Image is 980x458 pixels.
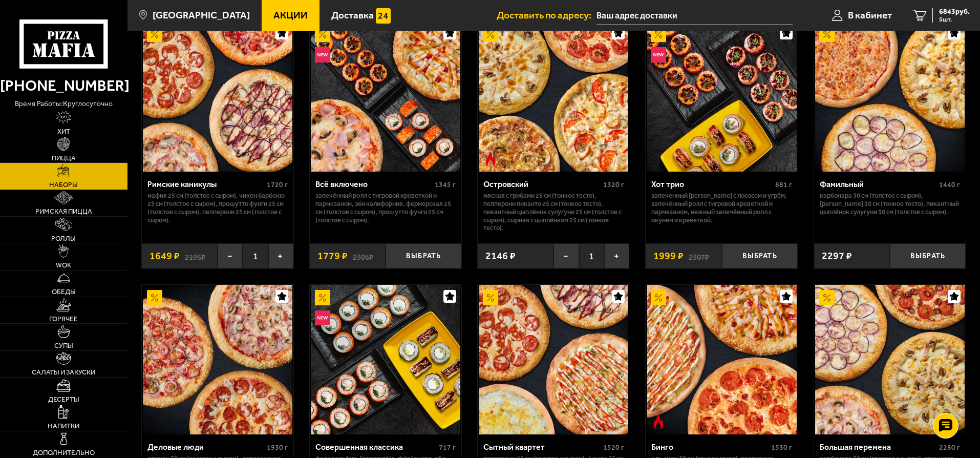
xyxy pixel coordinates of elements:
[596,6,793,25] input: Ваш адрес доставки
[647,22,797,171] img: Хот трио
[815,285,965,434] img: Большая перемена
[483,192,624,233] p: Мясная с грибами 25 см (тонкое тесто), Пепперони Пиканто 25 см (тонкое тесто), Пикантный цыплёнок...
[653,251,684,261] span: 1999 ₽
[153,10,250,20] span: [GEOGRAPHIC_DATA]
[483,179,600,189] div: Островский
[497,10,596,20] span: Доставить по адресу:
[268,243,293,268] button: +
[722,243,798,268] button: Выбрать
[603,443,624,452] span: 1520 г
[147,179,264,189] div: Римские каникулы
[651,290,666,305] img: Акционный
[651,27,666,42] img: Акционный
[57,128,70,135] span: Хит
[651,192,792,224] p: Запеченный [PERSON_NAME] с лососем и угрём, Запечённый ролл с тигровой креветкой и пармезаном, Не...
[310,285,461,434] a: АкционныйНовинкаСовершенная классика
[33,449,95,456] span: Дополнительно
[646,285,797,434] a: АкционныйОстрое блюдоБинго
[376,8,391,24] img: 15daf4d41897b9f0e9f617042186c801.svg
[147,27,162,42] img: Акционный
[353,251,373,261] s: 2306 ₽
[311,22,460,171] img: Всё включено
[848,10,892,20] span: В кабинет
[331,10,374,20] span: Доставка
[49,316,78,322] span: Горячее
[483,27,498,42] img: Акционный
[315,27,330,42] img: Акционный
[143,285,292,434] img: Деловые люди
[317,251,348,261] span: 1779 ₽
[651,47,666,63] img: Новинка
[478,22,629,171] a: АкционныйОстрое блюдоОстровский
[478,285,629,434] a: АкционныйСытный квартет
[150,251,180,261] span: 1649 ₽
[815,22,965,171] img: Фамильный
[646,22,797,171] a: АкционныйНовинкаХот трио
[147,192,288,224] p: Мафия 25 см (толстое с сыром), Чикен Барбекю 25 см (толстое с сыром), Прошутто Фунги 25 см (толст...
[651,414,666,429] img: Острое блюдо
[483,442,600,452] div: Сытный квартет
[48,396,79,403] span: Десерты
[435,180,456,189] span: 1345 г
[147,442,264,452] div: Деловые люди
[267,443,288,452] span: 1930 г
[142,22,293,171] a: АкционныйРимские каникулы
[479,22,628,171] img: Островский
[820,442,936,452] div: Большая перемена
[54,342,73,349] span: Супы
[32,369,95,376] span: Салаты и закуски
[315,290,330,305] img: Акционный
[310,22,461,171] a: АкционныйНовинкаВсё включено
[439,443,456,452] span: 717 г
[273,10,308,20] span: Акции
[267,180,288,189] span: 1720 г
[56,262,71,268] span: WOK
[775,180,792,189] span: 881 г
[890,243,966,268] button: Выбрать
[51,235,76,242] span: Роллы
[603,180,624,189] span: 1320 г
[315,192,456,224] p: Запечённый ролл с тигровой креветкой и пармезаном, Эби Калифорния, Фермерская 25 см (толстое с сы...
[820,192,960,216] p: Карбонара 30 см (толстое с сыром), [PERSON_NAME] 30 см (тонкое тесто), Пикантный цыплёнок сулугун...
[579,243,604,268] span: 1
[939,180,960,189] span: 1440 г
[386,243,461,268] button: Выбрать
[651,442,768,452] div: Бинго
[814,22,966,171] a: АкционныйФамильный
[819,27,835,42] img: Акционный
[315,442,436,452] div: Совершенная классика
[311,285,460,434] img: Совершенная классика
[315,310,330,326] img: Новинка
[553,243,579,268] button: −
[483,290,498,305] img: Акционный
[820,179,936,189] div: Фамильный
[35,208,92,215] span: Римская пицца
[689,251,709,261] s: 2307 ₽
[483,151,498,166] img: Острое блюдо
[218,243,243,268] button: −
[315,47,330,63] img: Новинка
[142,285,293,434] a: АкционныйДеловые люди
[647,285,797,434] img: Бинго
[939,16,970,23] span: 5 шт.
[52,155,76,161] span: Пицца
[147,290,162,305] img: Акционный
[185,251,205,261] s: 2196 ₽
[315,179,432,189] div: Всё включено
[143,22,292,171] img: Римские каникулы
[48,423,79,429] span: Напитки
[604,243,629,268] button: +
[939,8,970,15] span: 6843 руб.
[814,285,966,434] a: АкционныйБольшая перемена
[822,251,852,261] span: 2297 ₽
[771,443,792,452] span: 1530 г
[243,243,268,268] span: 1
[479,285,628,434] img: Сытный квартет
[939,443,960,452] span: 2280 г
[819,290,835,305] img: Акционный
[49,181,78,188] span: Наборы
[52,288,76,295] span: Обеды
[651,179,772,189] div: Хот трио
[485,251,516,261] span: 2146 ₽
